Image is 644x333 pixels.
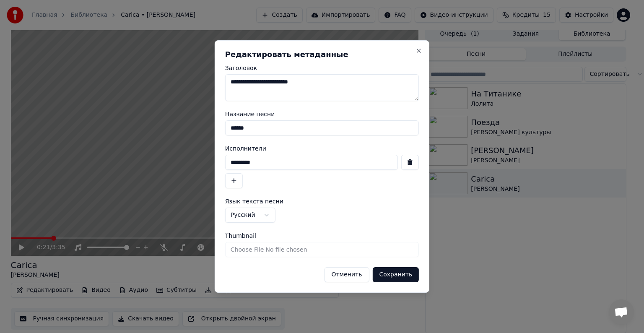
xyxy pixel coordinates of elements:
label: Название песни [225,111,419,117]
span: Язык текста песни [225,198,283,204]
span: Thumbnail [225,233,256,239]
button: Отменить [324,267,369,282]
button: Сохранить [372,267,419,282]
label: Исполнители [225,146,419,151]
label: Заголовок [225,65,419,71]
h2: Редактировать метаданные [225,51,419,58]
